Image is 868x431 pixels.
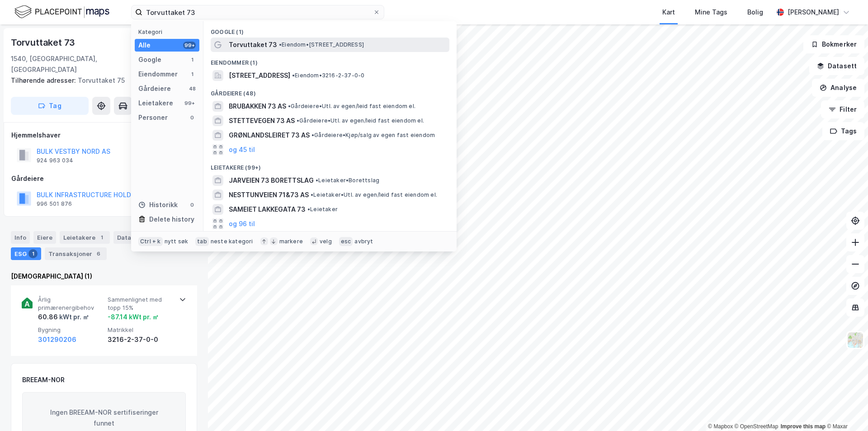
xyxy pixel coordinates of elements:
span: Gårdeiere • Kjøp/salg av egen fast eiendom [311,132,435,139]
button: Filter [821,100,864,118]
div: Bolig [747,7,763,18]
div: kWt pr. ㎡ [58,312,89,322]
div: Delete history [149,214,194,225]
span: • [297,117,299,124]
div: velg [320,238,332,245]
input: Søk på adresse, matrikkel, gårdeiere, leietakere eller personer [142,5,373,19]
span: JARVEIEN 73 BORETTSLAG [229,175,314,186]
div: 1 [28,249,38,258]
span: Leietaker • Borettslag [316,177,379,184]
div: Gårdeiere (48) [203,83,457,99]
img: logo.f888ab2527a4732fd821a326f86c7f29.svg [14,4,109,20]
span: Eiendom • [STREET_ADDRESS] [279,41,364,48]
div: Eiere [33,231,56,244]
button: Analyse [812,79,864,97]
button: Bokmerker [803,35,864,53]
div: esc [339,237,353,246]
div: markere [279,238,303,245]
span: GRØNLANDSLEIRET 73 AS [229,130,310,141]
a: OpenStreetMap [735,423,778,430]
span: Matrikkel [108,326,174,334]
div: Torvuttaket 73 [11,35,77,50]
button: Tags [822,122,864,140]
div: Eiendommer [138,69,178,80]
div: Info [11,231,30,244]
iframe: Chat Widget [823,388,868,431]
button: og 96 til [229,218,255,229]
div: ESG [11,247,41,260]
span: Leietaker [307,206,338,213]
div: 99+ [183,99,196,107]
span: Bygning [38,326,104,334]
div: Google [138,54,161,65]
span: • [311,191,313,198]
span: • [292,72,295,79]
div: [DEMOGRAPHIC_DATA] (1) [11,271,197,282]
div: avbryt [354,238,373,245]
div: [PERSON_NAME] [788,7,839,18]
div: Leietakere [138,98,173,109]
div: 0 [189,114,196,121]
div: Torvuttaket 75 [11,75,190,86]
div: 48 [189,85,196,92]
div: Datasett [113,231,158,244]
span: • [311,132,314,138]
span: • [316,177,318,184]
div: Gårdeiere [138,83,171,94]
button: 301290206 [38,334,76,345]
span: Torvuttaket 73 [229,39,277,50]
div: 924 963 034 [37,157,73,164]
div: Transaksjoner [45,247,107,260]
div: nytt søk [165,238,189,245]
div: Kart [662,7,675,18]
div: 60.86 [38,312,89,322]
div: neste kategori [211,238,253,245]
span: STETTEVEGEN 73 AS [229,115,295,126]
span: SAMEIET LAKKEGATA 73 [229,204,306,215]
span: NESTTUNVEIEN 71&73 AS [229,189,309,200]
span: Sammenlignet med topp 15% [108,296,174,312]
div: Personer [138,112,168,123]
div: Google (1) [203,21,457,38]
div: BREEAM-NOR [22,374,65,385]
div: Alle [138,40,151,51]
div: Kategori [138,28,199,35]
span: BRUBAKKEN 73 AS [229,101,286,112]
button: Tag [11,97,89,115]
div: 0 [189,201,196,208]
button: Datasett [809,57,864,75]
div: Leietakere [60,231,110,244]
span: • [279,41,282,48]
span: Gårdeiere • Utl. av egen/leid fast eiendom el. [297,117,424,124]
div: Gårdeiere [11,173,197,184]
span: Eiendom • 3216-2-37-0-0 [292,72,364,79]
span: • [288,103,291,109]
div: Hjemmelshaver [11,130,197,141]
div: 1540, [GEOGRAPHIC_DATA], [GEOGRAPHIC_DATA] [11,53,159,75]
div: Mine Tags [695,7,727,18]
span: • [307,206,310,213]
div: -87.14 kWt pr. ㎡ [108,312,159,322]
div: Ctrl + k [138,237,163,246]
div: tab [195,237,209,246]
div: 1 [189,56,196,63]
div: 6 [94,249,103,258]
div: 1 [97,233,106,242]
div: Leietakere (99+) [203,157,457,173]
span: Leietaker • Utl. av egen/leid fast eiendom el. [311,191,437,199]
span: Årlig primærenergibehov [38,296,104,312]
img: Z [847,332,864,349]
div: 1 [189,71,196,78]
a: Improve this map [781,423,826,430]
div: 99+ [183,42,196,49]
div: 3216-2-37-0-0 [108,334,174,345]
a: Mapbox [708,423,733,430]
span: Tilhørende adresser: [11,76,78,84]
div: Eiendommer (1) [203,52,457,68]
div: 996 501 876 [37,200,72,208]
div: Historikk [138,199,178,210]
button: og 45 til [229,144,255,155]
span: Gårdeiere • Utl. av egen/leid fast eiendom el. [288,103,415,110]
span: [STREET_ADDRESS] [229,70,290,81]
